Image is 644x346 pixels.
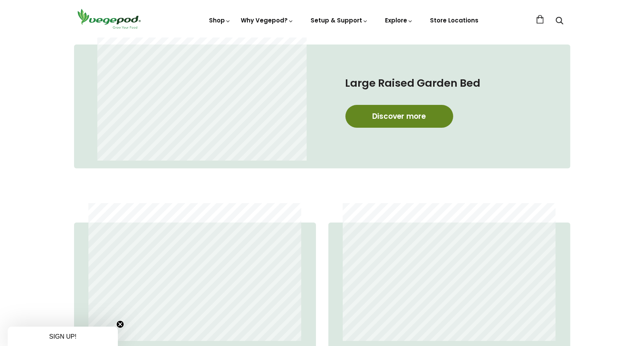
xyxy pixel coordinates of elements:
span: SIGN UP! [49,333,76,340]
a: Explore [385,16,413,24]
a: Discover more [345,105,453,128]
a: Why Vegepod? [241,16,294,24]
button: Close teaser [116,320,124,328]
a: Store Locations [430,16,479,24]
a: Setup & Support [311,16,368,24]
img: Vegepod [74,8,144,30]
div: SIGN UP!Close teaser [8,327,118,346]
h4: Large Raised Garden Bed [345,75,539,91]
a: Shop [209,16,231,24]
a: Search [556,17,563,26]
